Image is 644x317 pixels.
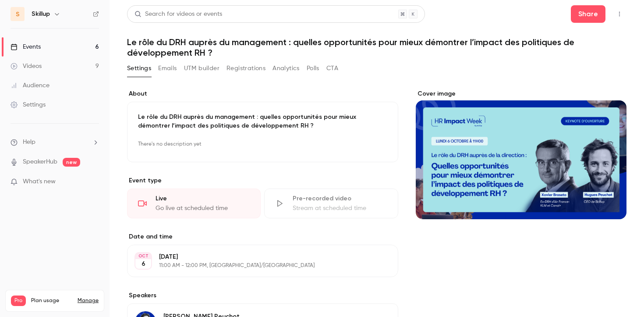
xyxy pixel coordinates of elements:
[272,61,300,75] button: Analytics
[23,138,35,147] span: Help
[11,43,41,51] div: Events
[138,137,387,151] p: There's no description yet
[571,5,605,23] button: Share
[11,100,46,109] div: Settings
[142,260,145,268] p: 6
[134,10,222,19] div: Search for videos or events
[307,61,319,75] button: Polls
[184,61,219,75] button: UTM builder
[63,158,80,167] span: new
[16,10,20,19] span: S
[31,297,72,304] span: Plan usage
[326,61,338,75] button: CTA
[158,61,177,75] button: Emails
[135,253,151,259] div: OCT
[88,178,99,186] iframe: Noticeable Trigger
[226,61,265,75] button: Registrations
[127,232,398,241] label: Date and time
[156,194,250,203] div: Live
[264,189,398,218] div: Pre-recorded videoStream at scheduled time
[11,138,99,147] li: help-dropdown-opener
[293,204,387,213] div: Stream at scheduled time
[138,113,387,130] p: Le rôle du DRH auprès du management : quelles opportunités pour mieux démontrer l’impact des poli...
[127,176,398,185] p: Event type
[127,37,626,58] h1: Le rôle du DRH auprès du management : quelles opportunités pour mieux démontrer l’impact des poli...
[156,204,250,213] div: Go live at scheduled time
[11,81,50,90] div: Audience
[23,157,57,167] a: SpeakerHub
[127,61,151,75] button: Settings
[416,89,626,219] section: Cover image
[293,194,387,203] div: Pre-recorded video
[23,177,56,186] span: What's new
[11,296,26,306] span: Pro
[32,10,50,18] h6: Skillup
[127,89,398,98] label: About
[127,189,261,218] div: LiveGo live at scheduled time
[159,262,352,269] p: 11:00 AM - 12:00 PM, [GEOGRAPHIC_DATA]/[GEOGRAPHIC_DATA]
[416,89,626,98] label: Cover image
[127,291,398,300] label: Speakers
[78,297,99,304] a: Manage
[159,253,352,261] p: [DATE]
[11,62,42,71] div: Videos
